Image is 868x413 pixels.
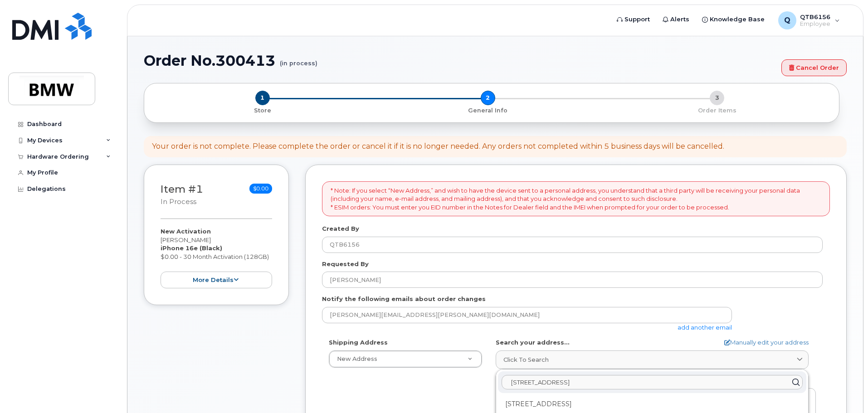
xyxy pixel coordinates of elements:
[322,272,823,288] input: Example: John Smith
[337,355,377,362] span: New Address
[496,350,809,369] a: Click to search
[496,338,570,347] label: Search your address...
[161,244,222,252] strong: iPhone 16e (Black)
[322,307,732,323] input: Example: john@appleseed.com
[329,338,388,347] label: Shipping Address
[255,91,270,105] span: 1
[322,224,359,233] label: Created By
[724,338,809,347] a: Manually edit your address
[498,397,806,412] div: [STREET_ADDRESS]
[161,184,203,207] h3: Item #1
[249,184,272,194] span: $0.00
[280,53,317,67] small: (in process)
[161,228,211,235] strong: New Activation
[322,295,486,303] label: Notify the following emails about order changes
[161,198,196,206] small: in process
[152,141,724,152] div: Your order is not complete. Please complete the order or cancel it if it is no longer needed. Any...
[151,105,373,115] a: 1 Store
[781,59,847,76] a: Cancel Order
[678,324,732,331] a: add another email
[144,53,777,68] h1: Order No.300413
[503,355,549,364] span: Click to search
[161,227,272,288] div: [PERSON_NAME] $0.00 - 30 Month Activation (128GB)
[161,272,272,288] button: more details
[331,186,821,212] p: * Note: If you select “New Address,” and wish to have the device sent to a personal address, you ...
[322,260,369,268] label: Requested By
[155,107,370,115] p: Store
[829,374,861,406] iframe: Messenger Launcher
[329,351,482,367] a: New Address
